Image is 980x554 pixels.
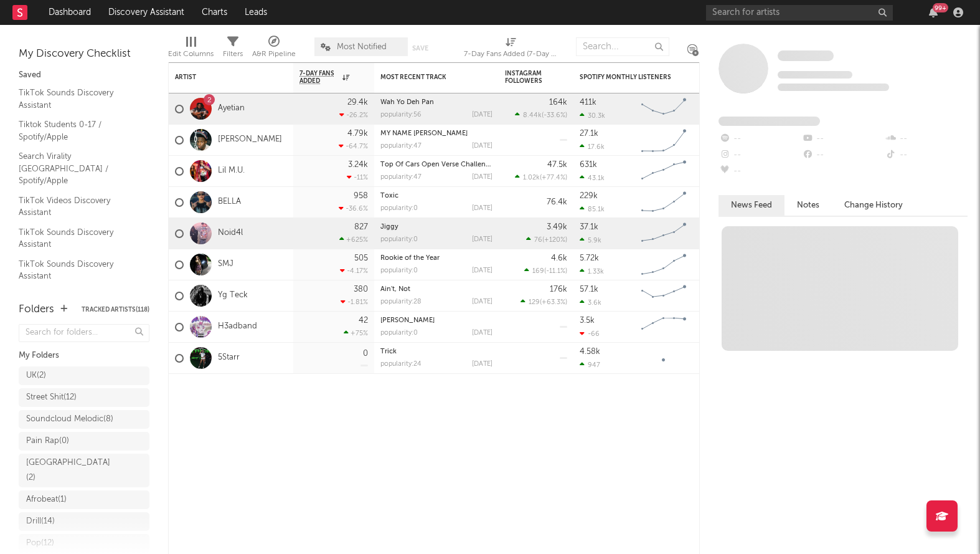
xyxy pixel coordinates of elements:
[929,7,938,17] button: 99+
[719,117,820,126] span: Fans Added by Platform
[26,536,54,551] div: Pop ( 12 )
[175,74,268,81] div: Artist
[218,322,257,332] a: H3adband
[168,47,214,62] div: Edit Columns
[472,174,492,181] div: [DATE]
[412,45,428,52] button: Save
[778,71,852,79] span: Tracking Since: [DATE]
[472,298,492,305] div: [DATE]
[19,226,137,251] a: TikTok Sounds Discovery Assistant
[299,70,339,85] span: 7-Day Fans Added
[26,514,55,529] div: Drill ( 14 )
[636,249,692,280] svg: Chart title
[719,131,801,147] div: --
[19,150,137,188] a: Search Virality [GEOGRAPHIC_DATA] / Spotify/Apple
[636,312,692,343] svg: Chart title
[340,267,368,275] div: -4.17 %
[544,112,565,119] span: -33.6 %
[347,173,368,181] div: -11 %
[380,317,492,324] div: Ian Lying
[19,512,149,531] a: Drill(14)
[636,343,692,374] svg: Chart title
[526,236,567,244] div: ( )
[778,50,834,62] a: Some Artist
[521,298,567,306] div: ( )
[380,99,492,106] div: Wah Yo Deh Pan
[223,31,243,67] div: Filters
[380,255,492,262] div: Rookie of the Year
[580,98,596,107] div: 411k
[19,324,149,342] input: Search for folders...
[778,84,889,91] span: 0 fans last week
[580,192,598,200] div: 229k
[380,161,494,168] a: Top Of Cars Open Verse Challenge
[547,161,567,169] div: 47.5k
[19,410,149,429] a: Soundcloud Melodic(8)
[380,286,410,293] a: Ain't, Not
[580,161,597,169] div: 631k
[218,135,282,145] a: [PERSON_NAME]
[380,255,440,262] a: Rookie of the Year
[380,74,474,81] div: Most Recent Track
[339,142,368,150] div: -64.7 %
[580,74,673,81] div: Spotify Monthly Listeners
[218,353,240,363] a: 5Starr
[784,195,832,216] button: Notes
[19,257,137,283] a: TikTok Sounds Discovery Assistant
[472,361,492,368] div: [DATE]
[19,432,149,451] a: Pain Rap(0)
[719,195,784,216] button: News Feed
[832,195,915,216] button: Change History
[218,259,233,270] a: SMJ
[218,290,248,301] a: Yg Teck
[252,47,296,62] div: A&R Pipeline
[515,173,567,181] div: ( )
[19,86,137,112] a: TikTok Sounds Discovery Assistant
[547,198,567,206] div: 76.4k
[82,307,149,313] button: Tracked Artists(118)
[380,348,492,355] div: Trick
[801,147,884,163] div: --
[26,412,113,427] div: Soundcloud Melodic ( 8 )
[380,286,492,293] div: Ain't, Not
[580,298,601,307] div: 3.6k
[380,348,397,355] a: Trick
[339,204,368,213] div: -36.6 %
[464,47,557,62] div: 7-Day Fans Added (7-Day Fans Added)
[380,236,418,243] div: popularity: 0
[26,456,114,485] div: [GEOGRAPHIC_DATA] ( 2 )
[472,330,492,337] div: [DATE]
[544,237,565,244] span: +120 %
[542,174,565,181] span: +77.4 %
[19,68,149,83] div: Saved
[19,366,149,385] a: UK(2)
[348,161,368,169] div: 3.24k
[505,70,549,85] div: Instagram Followers
[523,174,540,181] span: 1.02k
[223,47,243,62] div: Filters
[380,130,492,137] div: MY NAME DREEK
[380,193,398,199] a: Toxic
[344,329,368,337] div: +75 %
[580,361,600,369] div: 947
[354,192,368,200] div: 958
[26,368,46,383] div: UK ( 2 )
[354,254,368,262] div: 505
[19,194,137,219] a: TikTok Videos Discovery Assistant
[168,31,214,67] div: Edit Columns
[933,3,948,12] div: 99 +
[347,98,368,107] div: 29.4k
[26,390,77,405] div: Street Shit ( 12 )
[19,454,149,487] a: [GEOGRAPHIC_DATA](2)
[885,131,968,147] div: --
[218,228,243,239] a: Noid4l
[580,174,605,182] div: 43.1k
[580,330,600,338] div: -66
[472,267,492,274] div: [DATE]
[542,299,565,306] span: +63.3 %
[354,223,368,231] div: 827
[19,302,54,317] div: Folders
[19,348,149,363] div: My Folders
[636,280,692,312] svg: Chart title
[636,156,692,187] svg: Chart title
